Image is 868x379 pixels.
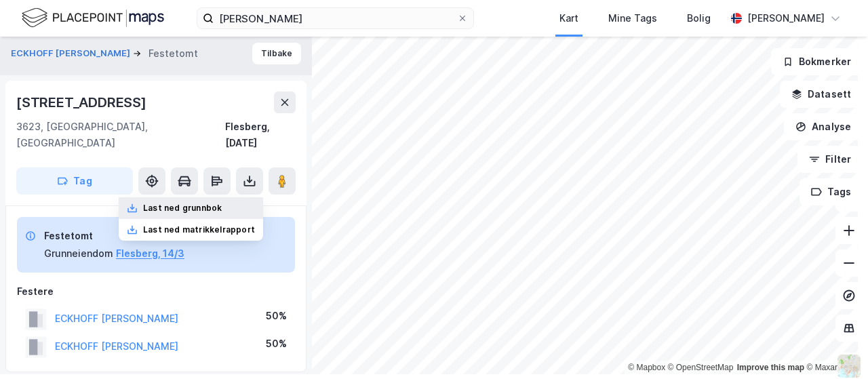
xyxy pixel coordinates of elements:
[800,178,863,205] button: Tags
[668,363,734,372] a: OpenStreetMap
[687,10,711,26] div: Bolig
[44,228,184,244] div: Festetomt
[797,146,863,173] button: Filter
[16,119,225,151] div: 3623, [GEOGRAPHIC_DATA], [GEOGRAPHIC_DATA]
[771,48,863,75] button: Bokmerker
[11,47,133,60] button: ECKHOFF [PERSON_NAME]
[608,10,657,26] div: Mine Tags
[800,314,868,379] div: Kontrollprogram for chat
[225,119,296,151] div: Flesberg, [DATE]
[784,113,863,140] button: Analyse
[737,363,804,372] a: Improve this map
[628,363,665,372] a: Mapbox
[22,6,164,30] img: logo.f888ab2527a4732fd821a326f86c7f29.svg
[149,45,198,62] div: Festetomt
[800,314,868,379] iframe: Chat Widget
[214,8,457,28] input: Søk på adresse, matrikkel, gårdeiere, leietakere eller personer
[747,10,825,26] div: [PERSON_NAME]
[143,224,255,235] div: Last ned matrikkelrapport
[44,245,113,262] div: Grunneiendom
[143,203,222,214] div: Last ned grunnbok
[16,167,133,195] button: Tag
[266,308,287,324] div: 50%
[780,81,863,108] button: Datasett
[559,10,578,26] div: Kart
[16,92,149,113] div: [STREET_ADDRESS]
[252,43,301,64] button: Tilbake
[17,283,295,300] div: Festere
[266,336,287,352] div: 50%
[116,245,184,262] button: Flesberg, 14/3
